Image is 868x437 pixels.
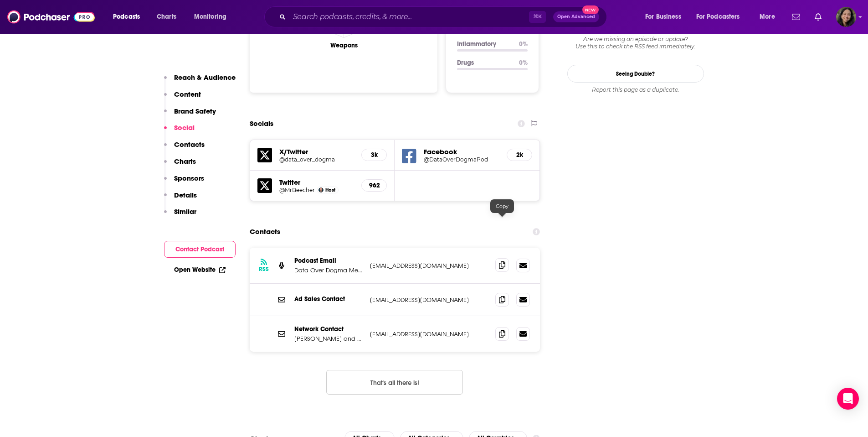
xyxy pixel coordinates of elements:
button: open menu [107,10,152,24]
div: Search podcasts, credits, & more... [273,6,616,27]
p: [EMAIL_ADDRESS][DOMAIN_NAME] [370,330,488,338]
div: Copy [490,199,514,213]
div: Are we missing an episode or update? Use this to check the RSS feed immediately. [567,36,704,50]
button: open menu [639,10,693,24]
p: Similar [174,207,196,216]
button: Nothing here. [326,370,463,395]
h2: Socials [250,115,273,132]
p: Content [174,90,201,99]
p: Inflammatory [457,40,512,48]
span: Open Advanced [557,15,595,19]
div: Report this page as a duplicate. [567,86,704,94]
h5: 2k [514,151,524,159]
p: 0 % [519,40,528,48]
img: User Profile [836,7,856,27]
button: Similar [164,207,196,224]
button: open menu [753,10,786,24]
span: Logged in as BroadleafBooks2 [836,7,856,27]
button: Show profile menu [836,7,856,27]
p: Charts [174,157,196,166]
h3: RSS [259,265,269,273]
h5: Facebook [424,147,499,156]
p: [PERSON_NAME] and [PERSON_NAME] [294,335,363,343]
p: Contacts [174,140,205,149]
p: [EMAIL_ADDRESS][DOMAIN_NAME] [370,262,488,270]
p: Drugs [457,59,512,67]
button: Contacts [164,140,205,157]
img: Podchaser - Follow, Share and Rate Podcasts [7,8,95,26]
button: Content [164,90,201,107]
span: ⌘ K [529,11,546,23]
h5: Twitter [279,178,354,187]
button: Details [164,191,197,208]
p: Sponsors [174,174,204,182]
h5: X/Twitter [279,147,354,156]
a: Charts [151,10,182,24]
button: Social [164,123,195,140]
span: More [760,10,775,23]
p: Brand Safety [174,107,216,115]
span: Podcasts [113,10,140,23]
button: Brand Safety [164,107,216,124]
button: Contact Podcast [164,241,236,258]
button: Sponsors [164,174,204,191]
p: 0 % [519,59,528,67]
span: Charts [157,10,176,23]
p: [EMAIL_ADDRESS][DOMAIN_NAME] [370,296,488,304]
p: Network Contact [294,325,363,333]
a: Seeing Double? [567,65,704,83]
p: Data Over Dogma Media, LLC [294,266,363,274]
button: Charts [164,157,196,174]
a: Open Website [174,266,226,274]
p: Podcast Email [294,257,363,265]
span: Monitoring [194,10,226,23]
img: Daniel Beecher [318,187,324,192]
a: Show notifications dropdown [811,9,825,25]
a: Show notifications dropdown [788,9,804,25]
div: Open Intercom Messenger [837,388,859,410]
button: open menu [188,10,238,24]
a: @MrBeecher [279,187,315,193]
h2: Contacts [250,223,280,240]
text: Weapons [330,42,357,49]
span: For Business [645,10,681,23]
span: Host [325,187,335,193]
p: Details [174,191,197,199]
button: open menu [690,10,753,24]
a: @data_over_dogma [279,156,354,163]
p: Social [174,123,195,132]
a: @DataOverDogmaPod [424,156,499,163]
span: New [582,5,599,14]
p: Reach & Audience [174,73,236,82]
button: Reach & Audience [164,73,236,90]
input: Search podcasts, credits, & more... [289,10,529,24]
h5: 3k [369,151,379,159]
button: Open AdvancedNew [553,11,599,22]
h5: 962 [369,182,379,189]
p: Ad Sales Contact [294,295,363,303]
span: For Podcasters [696,10,740,23]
